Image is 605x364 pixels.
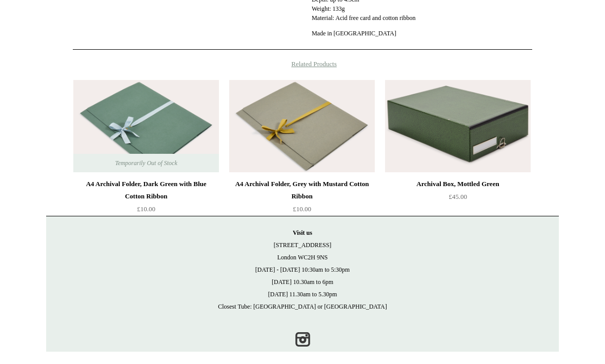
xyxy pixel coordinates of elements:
a: A4 Archival Folder, Grey with Mustard Cotton Ribbon £10.00 [229,190,375,232]
img: Archival Box, Mottled Green [385,92,531,185]
a: Instagram [291,340,314,363]
a: Archival Box, Mottled Green Archival Box, Mottled Green [385,92,531,185]
span: £10.00 [293,217,311,225]
a: A4 Archival Folder, Dark Green with Blue Cotton Ribbon £10.00 [73,190,219,232]
a: A4 Archival Folder, Grey with Mustard Cotton Ribbon A4 Archival Folder, Grey with Mustard Cotton ... [229,92,375,185]
div: Archival Box, Mottled Green [388,190,528,203]
a: A4 Archival Folder, Dark Green with Blue Cotton Ribbon A4 Archival Folder, Dark Green with Blue C... [73,92,219,185]
span: Temporarily Out of Stock [105,166,187,185]
strong: Visit us [293,241,312,249]
h4: Related Products [46,72,559,80]
div: A4 Archival Folder, Grey with Mustard Cotton Ribbon [232,190,372,215]
span: £10.00 [137,217,155,225]
a: Archival Box, Mottled Green £45.00 [385,190,531,232]
div: A4 Archival Folder, Dark Green with Blue Cotton Ribbon [76,190,216,215]
img: A4 Archival Folder, Grey with Mustard Cotton Ribbon [229,92,375,185]
img: A4 Archival Folder, Dark Green with Blue Cotton Ribbon [73,92,219,185]
p: [STREET_ADDRESS] London WC2H 9NS [DATE] - [DATE] 10:30am to 5:30pm [DATE] 10.30am to 6pm [DATE] 1... [56,239,549,325]
span: £45.00 [449,205,467,213]
p: Made in [GEOGRAPHIC_DATA] [312,41,532,50]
